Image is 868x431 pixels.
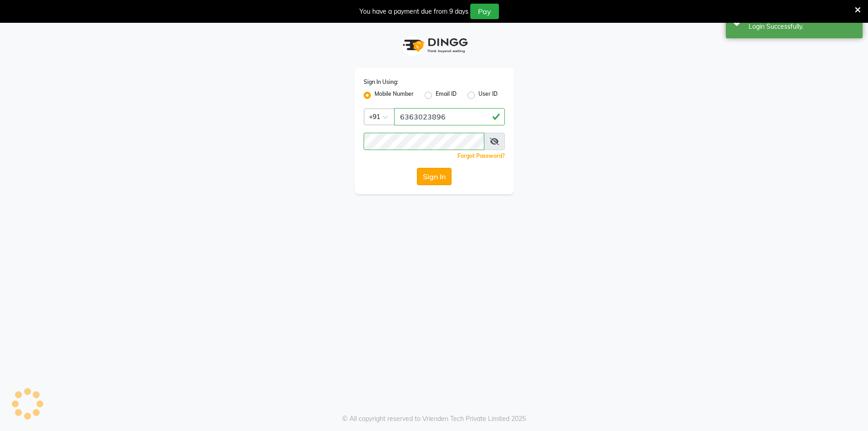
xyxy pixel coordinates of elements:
[749,22,856,31] div: Login Successfully.
[364,133,484,150] input: Username
[470,4,499,19] button: Pay
[457,152,505,159] a: Forgot Password?
[398,32,471,59] img: logo1.svg
[478,90,498,101] label: User ID
[364,78,398,86] label: Sign In Using:
[394,108,505,125] input: Username
[436,90,457,101] label: Email ID
[375,90,414,101] label: Mobile Number
[417,168,452,185] button: Sign In
[360,7,468,16] div: You have a payment due from 9 days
